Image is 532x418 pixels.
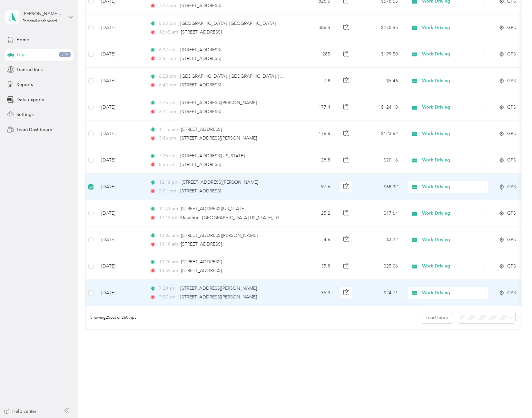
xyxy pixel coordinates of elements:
td: [DATE] [96,121,144,147]
span: 10:02 am [159,232,178,239]
td: 35.3 [293,280,335,306]
span: GPS [507,157,516,164]
span: [STREET_ADDRESS] [180,47,221,53]
span: 7:23 am [159,152,177,160]
span: 5:55 pm [159,20,177,27]
span: [STREET_ADDRESS][PERSON_NAME] [180,294,257,300]
span: Transactions [16,66,43,73]
td: $124.18 [358,94,403,121]
span: Work Driving [422,77,481,84]
td: 177.4 [293,94,335,121]
span: [STREET_ADDRESS][US_STATE] [181,206,245,211]
td: 35.8 [293,253,335,280]
span: [GEOGRAPHIC_DATA], [GEOGRAPHIC_DATA], [GEOGRAPHIC_DATA] [180,73,325,79]
span: [STREET_ADDRESS][PERSON_NAME] [182,180,258,185]
span: GPS [507,51,516,58]
span: [STREET_ADDRESS] [181,29,222,35]
td: [DATE] [96,200,144,227]
span: [STREET_ADDRESS] [180,109,221,114]
span: Work Driving [422,210,481,217]
td: $24.71 [358,280,403,306]
span: Work Driving [422,24,481,31]
span: 12:18 pm [159,179,179,186]
span: [STREET_ADDRESS] [181,241,222,247]
td: $3.22 [358,227,403,253]
span: Work Driving [422,289,481,296]
span: 3:11 pm [159,108,177,115]
span: Trips [16,51,26,58]
span: [STREET_ADDRESS][PERSON_NAME] [180,135,257,141]
span: 2:01 pm [159,188,177,195]
span: 12:13 pm [159,214,177,221]
span: Work Driving [422,263,481,270]
td: [DATE] [96,15,144,41]
span: Showing 25 out of 260 trips [86,315,136,321]
span: [STREET_ADDRESS][US_STATE] [180,153,245,159]
span: 10:55 am [159,267,178,274]
span: Work Driving [422,183,481,190]
span: GPS [507,210,516,217]
span: 3:46 pm [159,135,177,142]
span: [STREET_ADDRESS] [181,268,222,273]
td: [DATE] [96,68,144,94]
button: Help center [4,408,36,415]
span: 8:35 am [159,161,177,168]
span: Data exports [16,96,44,103]
span: 6:27 am [159,46,177,53]
td: [DATE] [96,147,144,174]
span: Settings [16,111,34,118]
iframe: Everlance-gr Chat Button Frame [496,382,532,418]
span: Marathon, [GEOGRAPHIC_DATA][US_STATE], [GEOGRAPHIC_DATA] [180,215,321,220]
span: Work Driving [422,157,481,164]
span: [GEOGRAPHIC_DATA], [GEOGRAPHIC_DATA] [180,21,276,26]
td: [DATE] [96,41,144,68]
td: 176.6 [293,121,335,147]
span: [STREET_ADDRESS] [181,259,222,265]
span: [STREET_ADDRESS] [180,56,221,61]
span: Work Driving [422,130,481,137]
span: GPS [507,130,516,137]
span: Work Driving [422,51,481,58]
span: Reports [16,81,33,88]
td: $123.62 [358,121,403,147]
td: 7.8 [293,68,335,94]
span: 6:42 pm [159,82,177,89]
span: 7:27 pm [159,2,177,9]
span: Work Driving [422,236,481,243]
span: GPS [507,77,516,84]
td: [DATE] [96,280,144,306]
span: 7:20 am [159,285,177,292]
div: Personal dashboard [23,19,57,23]
span: GPS [507,24,516,31]
span: [STREET_ADDRESS][PERSON_NAME] [180,286,257,291]
span: 7:25 am [159,99,177,106]
td: $68.32 [358,174,403,200]
span: GPS [507,104,516,111]
span: 12:45 am [159,29,178,36]
td: $17.64 [358,200,403,227]
span: 6:28 pm [159,73,177,80]
td: 386.5 [293,15,335,41]
td: [DATE] [96,227,144,253]
td: 97.6 [293,174,335,200]
span: [STREET_ADDRESS] [181,127,222,132]
span: [STREET_ADDRESS][PERSON_NAME] [181,233,258,238]
td: $270.55 [358,15,403,41]
span: 11:16 am [159,126,178,133]
td: 28.8 [293,147,335,174]
td: $20.16 [358,147,403,174]
span: GPS [507,183,516,190]
button: Load more [421,312,453,323]
span: [STREET_ADDRESS][PERSON_NAME] [180,100,257,105]
span: 7:57 am [159,294,177,301]
td: 25.2 [293,200,335,227]
td: $199.50 [358,41,403,68]
span: [STREET_ADDRESS] [180,82,221,88]
td: $5.46 [358,68,403,94]
span: [STREET_ADDRESS] [180,3,221,8]
span: 719 [59,52,71,58]
span: GPS [507,263,516,270]
span: Home [16,36,29,43]
div: [PERSON_NAME][EMAIL_ADDRESS][DOMAIN_NAME] [23,10,63,17]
